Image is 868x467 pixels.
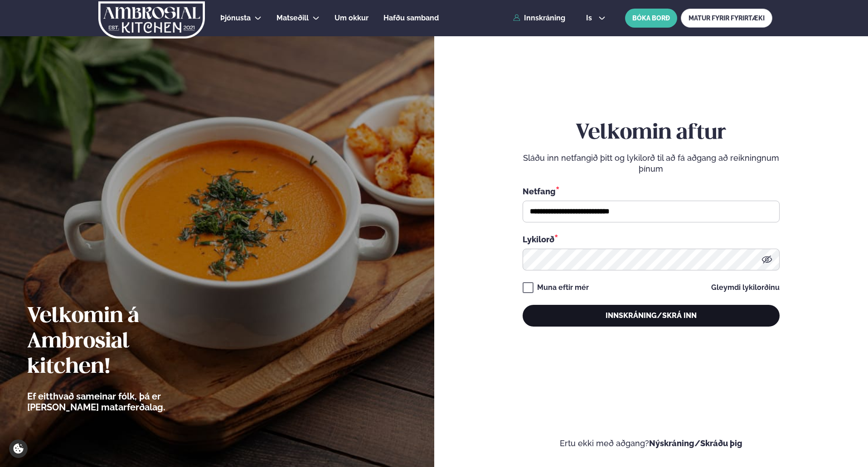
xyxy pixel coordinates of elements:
h2: Velkomin á Ambrosial kitchen! [27,304,215,380]
button: BÓKA BORÐ [625,9,677,28]
button: is [579,14,613,22]
a: Gleymdi lykilorðinu [711,284,780,291]
div: Lykilorð [523,233,780,245]
button: Innskráning/Skrá inn [523,305,780,327]
span: Matseðill [276,14,309,22]
span: Þjónusta [220,14,251,22]
a: Hafðu samband [383,13,439,24]
h2: Velkomin aftur [523,120,780,146]
a: MATUR FYRIR FYRIRTÆKI [681,9,772,28]
img: logo [97,1,206,39]
a: Cookie settings [9,439,28,458]
span: Hafðu samband [383,14,439,22]
a: Um okkur [335,13,369,24]
a: Þjónusta [220,13,251,24]
a: Innskráning [513,14,565,22]
p: Ef eitthvað sameinar fólk, þá er [PERSON_NAME] matarferðalag. [27,391,215,413]
p: Sláðu inn netfangið þitt og lykilorð til að fá aðgang að reikningnum þínum [523,153,780,174]
span: is [586,14,595,22]
a: Nýskráning/Skráðu þig [649,438,742,448]
a: Matseðill [276,13,309,24]
span: Um okkur [335,14,369,22]
p: Ertu ekki með aðgang? [461,438,841,449]
div: Netfang [523,185,780,197]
